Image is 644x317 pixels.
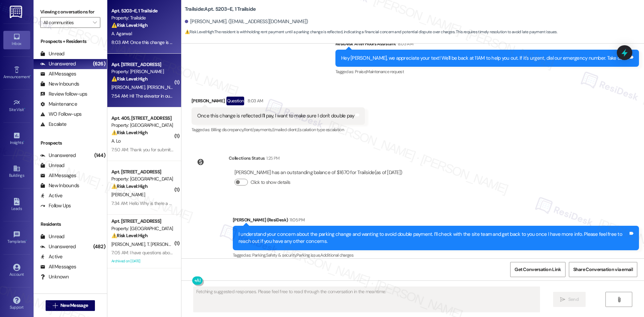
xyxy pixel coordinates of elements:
strong: ⚠️ Risk Level: High [111,183,148,189]
span: Praise , [355,69,366,74]
span: • [26,238,27,243]
span: [PERSON_NAME] [111,241,147,247]
div: Property: [PERSON_NAME] [111,68,173,75]
span: [PERSON_NAME] [111,192,145,198]
div: 11:05 PM [288,216,305,223]
div: Property: [GEOGRAPHIC_DATA] [111,122,173,129]
a: Account [3,262,30,280]
div: Tagged as: [233,250,639,260]
div: [PERSON_NAME] has an outstanding balance of $1670 for Trailside (as of [DATE]) [234,169,402,176]
div: Residents [34,221,107,228]
div: 7:05 AM: I have questions about rent can you call at your earliest convenience [111,250,262,256]
div: All Messages [40,263,76,270]
div: ResiDesk After Hours Assistant [335,40,639,50]
a: Buildings [3,163,30,181]
div: (482) [92,242,107,252]
a: Support [3,295,30,313]
div: Tagged as: [335,67,639,76]
div: Unknown [40,273,69,280]
div: Maintenance [40,101,77,108]
div: (626) [91,59,107,69]
span: Escalation type escalation [298,127,344,133]
a: Templates • [3,229,30,247]
div: I understand your concern about the parking change and wanting to avoid double payment. I’ll chec... [238,231,628,245]
div: Unread [40,50,64,57]
label: Viewing conversations for [40,7,100,17]
div: New Inbounds [40,182,79,189]
a: Leads [3,196,30,214]
div: Apt. [STREET_ADDRESS] [111,61,173,68]
span: Additional charges [320,252,354,258]
div: WO Follow-ups [40,111,82,118]
div: Prospects [34,140,107,147]
i:  [53,303,58,308]
a: Inbox [3,31,30,49]
button: New Message [46,300,95,311]
div: Property: Trailside [111,14,173,21]
button: Share Conversation via email [569,262,637,277]
div: All Messages [40,70,76,77]
div: Unanswered [40,60,76,67]
div: Apt. 405, [STREET_ADDRESS] [111,115,173,122]
textarea: Fetching suggested responses. Please feel free to read through the conversation in the meantime. [194,287,540,312]
input: All communities [43,17,90,28]
div: Archived on [DATE] [111,257,174,265]
div: Apt. [STREET_ADDRESS] [111,218,173,225]
div: Unanswered [40,152,76,159]
div: 1:25 PM [265,155,279,162]
div: Collections Status [229,155,265,162]
img: ResiDesk Logo [10,6,23,18]
div: Escalate [40,121,66,128]
div: Follow Ups [40,202,71,209]
a: Insights • [3,130,30,148]
div: Property: [GEOGRAPHIC_DATA] [111,225,173,232]
div: Question [226,97,244,105]
span: • [30,73,31,78]
div: Once this change is reflected I'll pay, I want to make sure I don't double pay [197,112,355,119]
div: Apt. 5203~E, 1 Trailside [111,7,173,14]
div: (144) [93,150,107,161]
i:  [560,297,565,302]
div: 7:54 AM: Hi! The elevator in our building isn't working it's been a few days. Says number 8. [111,93,284,99]
span: Parking issue , [297,252,320,258]
div: Unanswered [40,243,76,250]
span: Share Conversation via email [573,266,633,273]
span: Maintenance request [366,69,404,74]
i:  [93,20,97,25]
div: All Messages [40,172,76,179]
strong: ⚠️ Risk Level: High [111,22,148,28]
div: New Inbounds [40,81,79,88]
div: Active [40,192,63,199]
span: Rent/payments , [244,127,272,133]
div: 8:03 AM [246,97,263,104]
span: • [23,139,24,144]
div: 7:34 AM: Hello Why is there a big law enforcement presence at the [GEOGRAPHIC_DATA]? Should we be... [111,200,333,206]
div: [PERSON_NAME] (ResiDesk) [233,216,639,226]
div: [PERSON_NAME] [192,97,365,107]
strong: ⚠️ Risk Level: High [111,232,148,239]
div: Prospects + Residents [34,38,107,45]
div: Review follow-ups [40,91,87,98]
span: • [24,106,25,111]
b: Trailside: Apt. 5203~E, 1 Trailside [185,6,256,13]
i:  [616,297,622,302]
div: Hey [PERSON_NAME], we appreciate your text! We'll be back at 11AM to help you out. If it's urgent... [341,55,628,62]
strong: ⚠️ Risk Level: High [111,76,148,82]
span: A. Lo [111,138,121,144]
span: [PERSON_NAME] [147,84,180,90]
div: 8:03 AM: Once this change is reflected I'll pay, I want to make sure I don't double pay [111,39,275,45]
div: Unread [40,162,64,169]
div: [PERSON_NAME]. ([EMAIL_ADDRESS][DOMAIN_NAME]) [185,18,308,25]
div: 8:03 AM [396,40,413,47]
span: T. [PERSON_NAME] [147,241,184,247]
strong: ⚠️ Risk Level: High [111,129,148,136]
span: Parking , [252,252,266,258]
span: Safety & security , [266,252,297,258]
label: Click to show details [251,179,290,186]
span: Send [568,296,579,303]
span: : The resident is withholding rent payment until a parking change is reflected, indicating a fina... [185,29,557,36]
div: Unread [40,233,64,240]
button: Get Conversation Link [510,262,565,277]
button: Send [553,292,586,307]
div: Apt. [STREET_ADDRESS] [111,168,173,175]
